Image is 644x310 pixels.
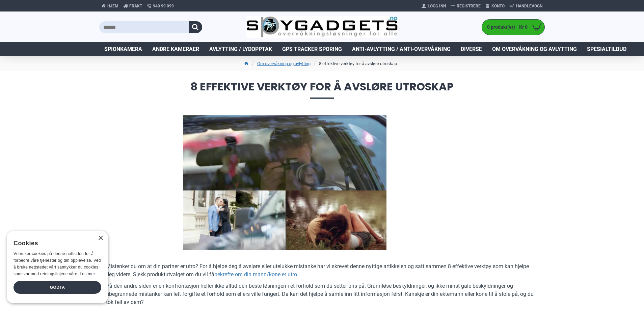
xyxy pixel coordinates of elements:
[107,3,118,9] span: Hjem
[153,3,174,9] span: 940 99 099
[106,262,538,279] p: Mistenker du om at din partner er utro? For å hjelpe deg å avsløre eller utelukke mistanke har vi...
[487,42,582,56] a: Om overvåkning og avlytting
[104,45,142,53] span: Spionkamera
[14,251,101,276] span: Vi bruker cookies på denne nettsiden for å forbedre våre tjenester og din opplevelse. Ved å bruke...
[482,20,544,35] a: 0 produkt(er) - Kr 0
[482,24,529,31] span: 0 produkt(er) - Kr 0
[461,45,482,53] span: Diverse
[352,45,451,53] span: Anti-avlytting / Anti-overvåkning
[347,42,456,56] a: Anti-avlytting / Anti-overvåkning
[99,42,147,56] a: Spionkamera
[147,42,204,56] a: Andre kameraer
[14,281,101,294] div: Godta
[457,3,481,9] span: Registrere
[456,42,487,56] a: Diverse
[428,3,446,9] span: Logg Inn
[582,42,632,56] a: Spesialtilbud
[99,81,545,98] span: 8 effektive verktøy for å avsløre utroskap
[80,272,95,276] a: Les mer, opens a new window
[14,236,97,251] div: Cookies
[152,45,199,53] span: Andre kameraer
[214,271,297,279] a: bekrefte om din mann/kone er utro
[491,3,505,9] span: Konto
[483,1,507,11] a: Konto
[204,42,277,56] a: Avlytting / Lydopptak
[106,282,538,306] p: På den andre siden er en konfrontasjon heller ikke alltid den beste løsningen i et forhold som du...
[246,16,398,38] img: SpyGadgets.no
[507,1,545,11] a: Handlevogn
[419,1,448,11] a: Logg Inn
[492,45,577,53] span: Om overvåkning og avlytting
[587,45,626,53] span: Spesialtilbud
[277,42,347,56] a: GPS Tracker Sporing
[257,60,311,67] a: Om overvåkning og avlytting
[282,45,342,53] span: GPS Tracker Sporing
[129,3,142,9] span: Frakt
[106,115,464,250] img: 8 effektive verktøy for å avsløre utroskap
[98,236,103,241] div: Close
[516,3,542,9] span: Handlevogn
[209,45,272,53] span: Avlytting / Lydopptak
[448,1,483,11] a: Registrere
